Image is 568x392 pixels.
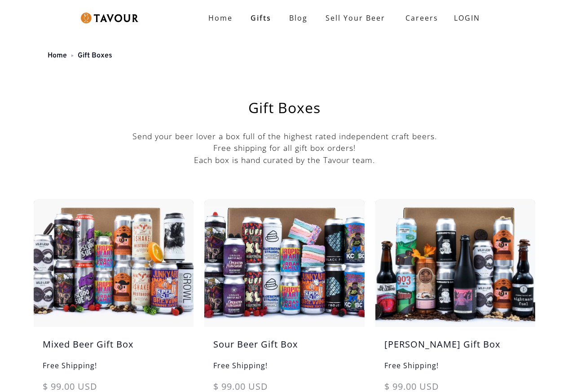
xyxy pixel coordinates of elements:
[280,9,317,27] a: Blog
[56,101,513,115] h1: Gift Boxes
[199,9,242,27] a: Home
[375,360,535,380] h6: Free Shipping!
[204,338,364,360] h5: Sour Beer Gift Box
[34,360,194,380] h6: Free Shipping!
[375,338,535,360] h5: [PERSON_NAME] Gift Box
[405,9,438,27] strong: Careers
[445,9,489,27] a: LOGIN
[34,338,194,360] h5: Mixed Beer Gift Box
[34,130,535,166] p: Send your beer lover a box full of the highest rated independent craft beers. Free shipping for a...
[242,9,280,27] a: Gifts
[208,13,233,23] strong: Home
[204,360,364,380] h6: Free Shipping!
[78,51,112,60] a: Gift Boxes
[48,51,67,60] a: Home
[317,9,394,27] a: Sell Your Beer
[394,5,445,31] a: Careers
